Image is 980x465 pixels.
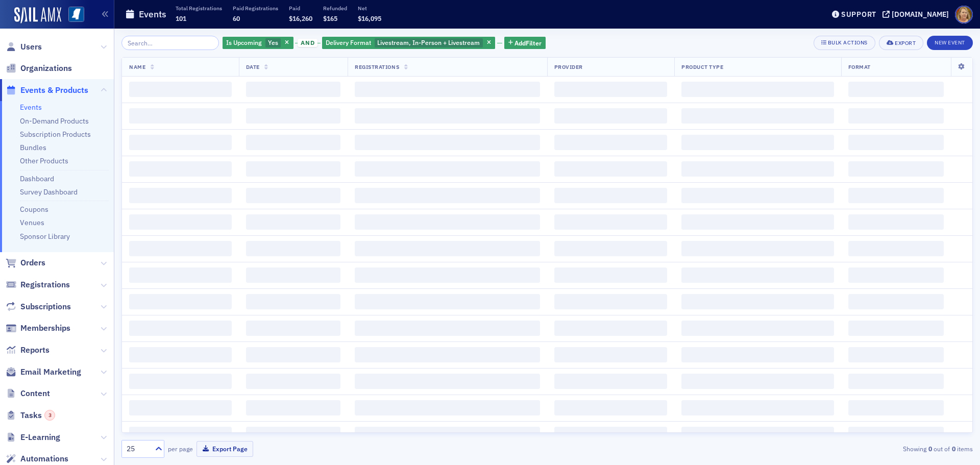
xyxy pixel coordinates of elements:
[6,41,42,53] a: Users
[848,400,944,415] span: ‌
[848,427,944,442] span: ‌
[323,5,347,12] p: Refunded
[129,135,232,150] span: ‌
[246,135,341,150] span: ‌
[127,444,149,454] div: 25
[129,374,232,389] span: ‌
[554,400,667,415] span: ‌
[68,7,84,22] img: SailAMX
[841,10,876,19] div: Support
[129,241,232,256] span: ‌
[6,345,50,356] a: Reports
[20,453,68,464] span: Automations
[6,323,70,334] a: Memberships
[848,63,871,70] span: Format
[848,214,944,230] span: ‌
[20,187,78,197] a: Survey Dashboard
[6,301,71,312] a: Subscriptions
[129,347,232,362] span: ‌
[20,257,45,268] span: Orders
[6,85,88,96] a: Events & Products
[246,188,341,203] span: ‌
[355,188,540,203] span: ‌
[681,374,834,389] span: ‌
[895,40,916,46] div: Export
[20,432,60,443] span: E-Learning
[927,36,973,50] button: New Event
[6,257,45,268] a: Orders
[355,321,540,336] span: ‌
[20,323,70,334] span: Memberships
[246,214,341,230] span: ‌
[246,82,341,97] span: ‌
[322,37,495,50] div: Livestream, In-Person + Livestream
[268,38,278,46] span: Yes
[554,135,667,150] span: ‌
[20,174,54,183] a: Dashboard
[355,374,540,389] span: ‌
[44,410,55,421] div: 3
[681,347,834,362] span: ‌
[20,301,71,312] span: Subscriptions
[246,63,260,70] span: Date
[197,441,253,457] button: Export Page
[176,5,222,12] p: Total Registrations
[681,241,834,256] span: ‌
[554,214,667,230] span: ‌
[129,188,232,203] span: ‌
[20,232,70,241] a: Sponsor Library
[14,7,61,23] img: SailAMX
[681,214,834,230] span: ‌
[20,218,44,227] a: Venues
[246,400,341,415] span: ‌
[246,321,341,336] span: ‌
[554,321,667,336] span: ‌
[246,108,341,124] span: ‌
[358,5,381,12] p: Net
[848,321,944,336] span: ‌
[355,347,540,362] span: ‌
[246,161,341,177] span: ‌
[246,427,341,442] span: ‌
[6,388,50,399] a: Content
[6,366,81,378] a: Email Marketing
[681,161,834,177] span: ‌
[848,374,944,389] span: ‌
[289,14,312,22] span: $16,260
[6,63,72,74] a: Organizations
[681,63,723,70] span: Product Type
[814,36,875,50] button: Bulk Actions
[129,427,232,442] span: ‌
[6,453,68,464] a: Automations
[61,7,84,24] a: View Homepage
[20,279,70,290] span: Registrations
[20,85,88,96] span: Events & Products
[355,267,540,283] span: ‌
[121,36,219,50] input: Search…
[289,5,312,12] p: Paid
[681,108,834,124] span: ‌
[927,37,973,46] a: New Event
[681,294,834,309] span: ‌
[129,321,232,336] span: ‌
[298,39,317,47] span: and
[355,82,540,97] span: ‌
[223,37,293,50] div: Yes
[883,11,952,18] button: [DOMAIN_NAME]
[129,82,232,97] span: ‌
[246,374,341,389] span: ‌
[681,135,834,150] span: ‌
[246,294,341,309] span: ‌
[848,294,944,309] span: ‌
[355,63,399,70] span: Registrations
[355,135,540,150] span: ‌
[848,188,944,203] span: ‌
[139,8,166,20] h1: Events
[554,108,667,124] span: ‌
[377,38,480,46] span: Livestream, In-Person + Livestream
[926,444,934,453] strong: 0
[129,161,232,177] span: ‌
[681,267,834,283] span: ‌
[848,135,944,150] span: ‌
